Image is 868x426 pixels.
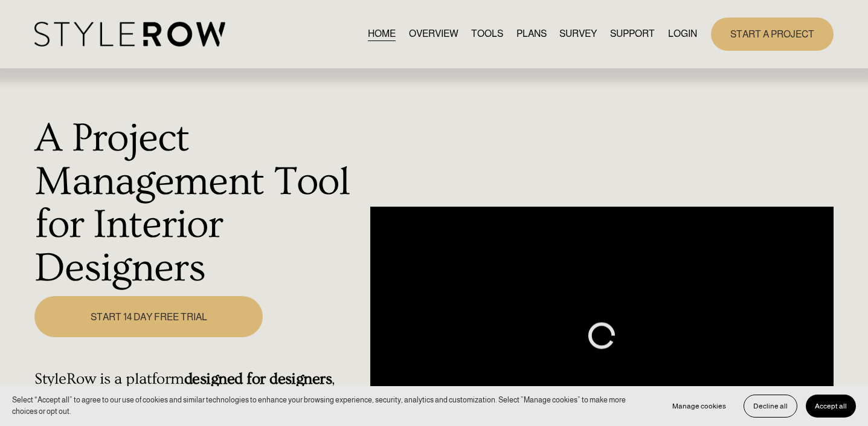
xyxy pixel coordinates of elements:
[668,26,697,42] a: LOGIN
[815,402,847,410] span: Accept all
[516,26,547,42] a: PLANS
[744,395,797,418] button: Decline all
[34,370,363,407] h4: StyleRow is a platform , with maximum flexibility and organization.
[663,395,735,418] button: Manage cookies
[559,26,597,42] a: SURVEY
[610,26,655,42] a: folder dropdown
[610,27,655,41] span: SUPPORT
[409,26,458,42] a: OVERVIEW
[368,26,396,42] a: HOME
[471,26,503,42] a: TOOLS
[184,370,332,388] strong: designed for designers
[34,296,263,337] a: START 14 DAY FREE TRIAL
[12,395,651,418] p: Select “Accept all” to agree to our use of cookies and similar technologies to enhance your brows...
[34,22,225,47] img: StyleRow
[806,395,856,418] button: Accept all
[753,402,788,410] span: Decline all
[711,18,834,51] a: START A PROJECT
[34,117,363,289] h1: A Project Management Tool for Interior Designers
[672,402,726,410] span: Manage cookies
